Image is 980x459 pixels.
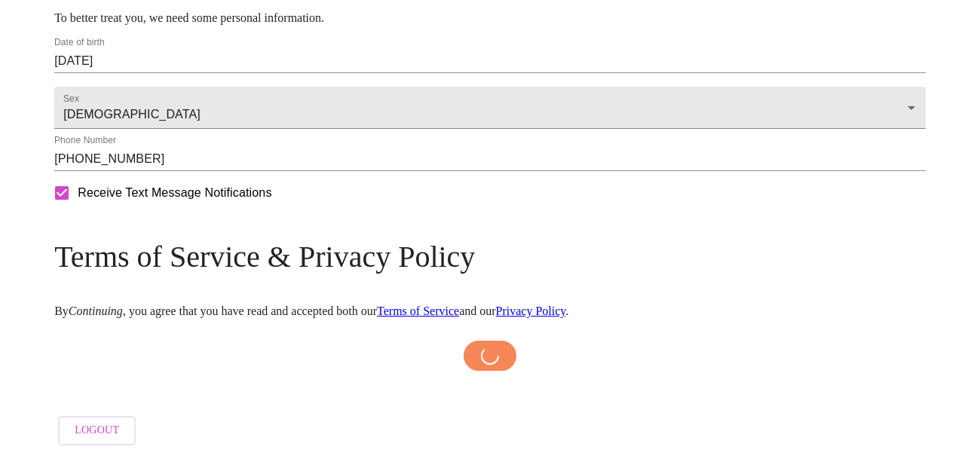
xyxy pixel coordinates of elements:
h3: Terms of Service & Privacy Policy [54,239,926,274]
div: [DEMOGRAPHIC_DATA] [54,87,926,129]
label: Date of birth [54,38,105,47]
span: Receive Text Message Notifications [78,184,271,202]
button: Logout [58,416,136,445]
em: Continuing [69,304,123,317]
a: Privacy Policy [496,304,566,317]
label: Phone Number [54,136,116,145]
p: By , you agree that you have read and accepted both our and our . [54,304,926,318]
span: Logout [75,421,119,440]
a: Terms of Service [377,304,459,317]
p: To better treat you, we need some personal information. [54,11,926,25]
